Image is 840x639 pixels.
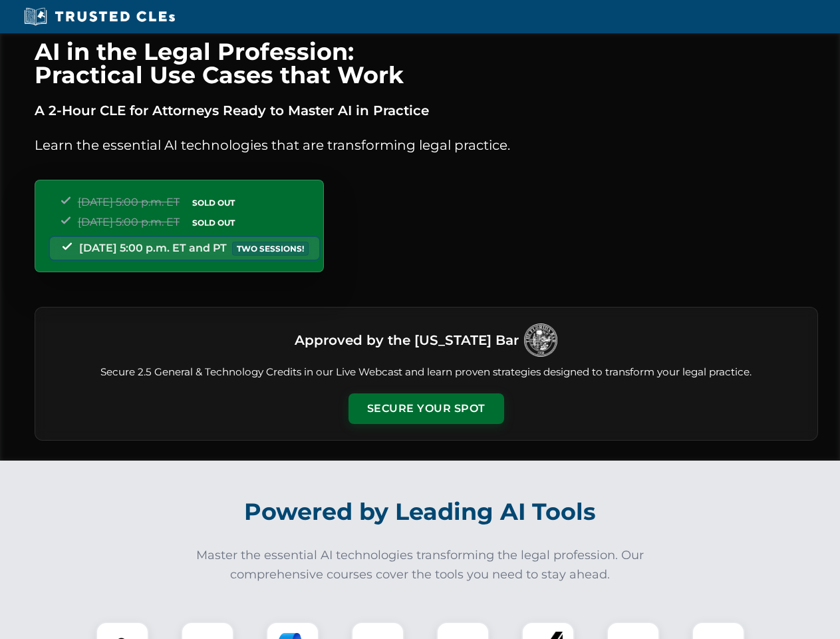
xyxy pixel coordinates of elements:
p: A 2-Hour CLE for Attorneys Ready to Master AI in Practice [35,100,818,121]
h3: Approved by the [US_STATE] Bar [295,328,519,352]
p: Secure 2.5 General & Technology Credits in our Live Webcast and learn proven strategies designed ... [51,365,801,380]
p: Master the essential AI technologies transforming the legal profession. Our comprehensive courses... [188,546,653,584]
span: SOLD OUT [188,216,239,230]
h2: Powered by Leading AI Tools [52,489,789,535]
img: Trusted CLEs [20,7,179,27]
span: [DATE] 5:00 p.m. ET [78,196,180,208]
h1: AI in the Legal Profession: Practical Use Cases that Work [35,40,818,87]
span: [DATE] 5:00 p.m. ET [78,216,180,228]
button: Secure Your Spot [349,393,504,424]
img: Logo [524,323,557,357]
span: SOLD OUT [188,196,239,210]
p: Learn the essential AI technologies that are transforming legal practice. [35,134,818,156]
